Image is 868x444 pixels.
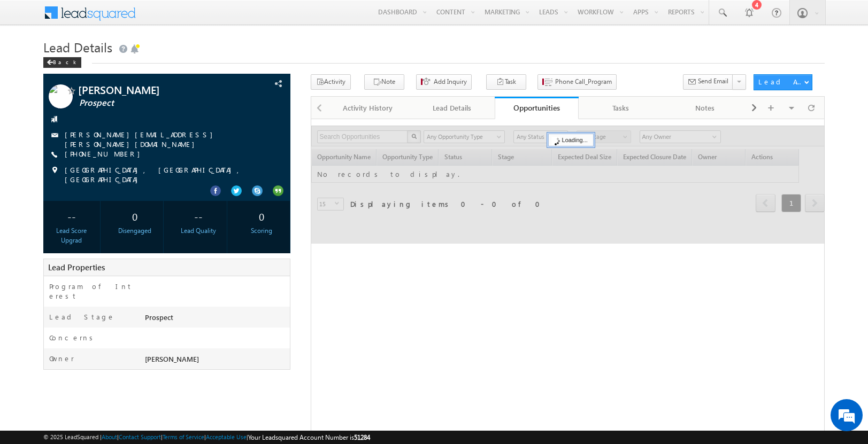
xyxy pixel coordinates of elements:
button: Send Email [683,74,733,90]
div: Chat with us now [56,56,180,70]
label: Owner [49,354,74,363]
div: Back [43,57,81,68]
div: Minimize live chat window [175,5,201,31]
textarea: Type your message and hit 'Enter' [14,99,195,320]
span: Add Inquiry [434,77,467,87]
a: Activity History [326,97,410,119]
a: Tasks [579,97,663,119]
label: Concerns [49,333,97,342]
span: Your Leadsquared Account Number is [248,433,370,441]
div: Activity History [335,102,401,114]
a: Contact Support [119,433,161,440]
a: Terms of Service [163,433,204,440]
div: Lead Score Upgrad [46,226,97,245]
a: Notes [663,97,747,119]
label: Lead Stage [49,312,115,322]
span: Phone Call_Program [555,77,612,87]
img: Profile photo [49,84,73,112]
button: Task [486,74,526,90]
div: Lead Details [419,102,485,114]
label: Program of Interest [49,282,133,301]
span: Prospect [79,98,233,108]
div: Lead Actions [758,77,804,87]
div: Scoring [236,226,287,236]
a: [PERSON_NAME][EMAIL_ADDRESS][PERSON_NAME][DOMAIN_NAME] [65,130,218,149]
div: Tasks [587,102,653,114]
a: Lead Details [411,97,495,119]
span: [GEOGRAPHIC_DATA], [GEOGRAPHIC_DATA], [GEOGRAPHIC_DATA] [65,165,266,184]
span: Send Email [698,76,728,86]
div: Prospect [142,312,290,327]
div: Opportunities [503,103,571,113]
div: Notes [672,102,738,114]
div: Lead Quality [173,226,224,236]
span: [PERSON_NAME] [78,84,232,95]
a: Back [43,57,87,66]
div: Loading... [548,134,594,146]
a: Opportunities [495,97,579,119]
div: 0 [236,206,287,226]
button: Note [364,74,404,90]
button: Lead Actions [754,74,812,90]
img: d_60004797649_company_0_60004797649 [18,56,45,70]
span: Lead Details [43,38,112,56]
span: [PHONE_NUMBER] [65,149,145,160]
span: [PERSON_NAME] [145,354,199,363]
div: 0 [110,206,161,226]
div: Disengaged [110,226,161,236]
em: Start Chat [145,329,194,344]
button: Phone Call_Program [537,74,617,90]
div: -- [173,206,224,226]
span: © 2025 LeadSquared | | | | | [43,432,370,442]
a: Acceptable Use [206,433,247,440]
span: Lead Properties [48,262,105,272]
div: -- [46,206,97,226]
button: Activity [311,74,351,90]
span: 51284 [354,433,370,441]
a: About [102,433,117,440]
button: Add Inquiry [416,74,472,90]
